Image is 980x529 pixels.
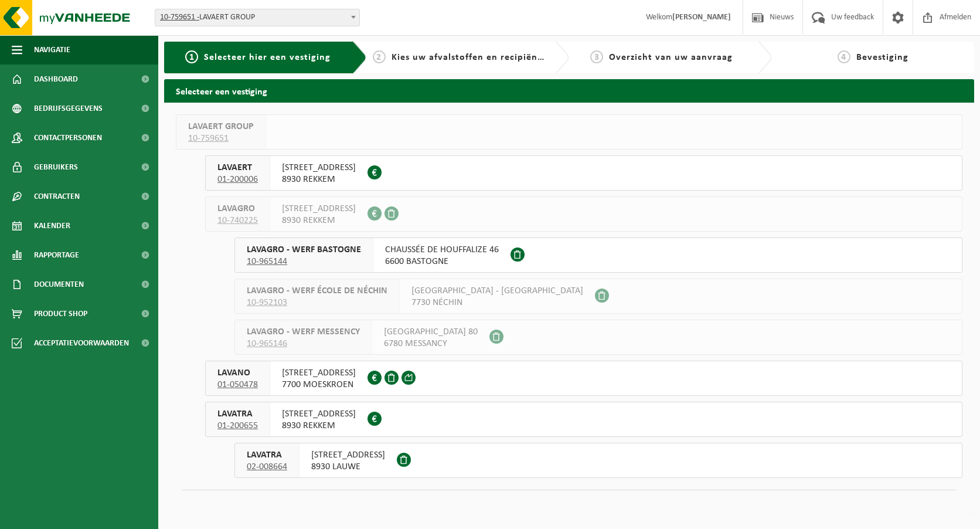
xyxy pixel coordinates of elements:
[188,134,229,143] tcxspan: Call 10-759651 via 3CX
[155,9,359,26] span: 10-759651 - LAVAERT GROUP
[373,50,386,63] span: 2
[282,215,356,226] span: 8930 REKKEM
[672,13,731,22] strong: [PERSON_NAME]
[185,50,198,63] span: 1
[385,256,499,267] span: 6600 BASTOGNE
[217,203,258,215] span: LAVAGRO
[217,162,258,174] span: LAVAERT
[217,408,258,420] span: LAVATRA
[282,420,356,432] span: 8930 REKKEM
[411,285,583,297] span: [GEOGRAPHIC_DATA] - [GEOGRAPHIC_DATA]
[34,182,80,211] span: Contracten
[282,174,356,185] span: 8930 REKKEM
[247,244,361,256] span: LAVAGRO - WERF BASTOGNE
[34,123,102,152] span: Contactpersonen
[856,53,908,62] span: Bevestiging
[411,297,583,308] span: 7730 NÉCHIN
[205,361,962,396] button: LAVANO 01-050478 [STREET_ADDRESS]7700 MOESKROEN
[392,53,553,62] span: Kies uw afvalstoffen en recipiënten
[188,121,254,133] span: LAVAERT GROUP
[34,65,78,94] span: Dashboard
[34,211,70,240] span: Kalender
[282,367,356,379] span: [STREET_ADDRESS]
[217,175,258,184] tcxspan: Call 01-200006 via 3CX
[282,162,356,174] span: [STREET_ADDRESS]
[590,50,603,63] span: 3
[384,338,478,350] span: 6780 MESSANCY
[247,449,287,461] span: LAVATRA
[282,203,356,215] span: [STREET_ADDRESS]
[385,244,499,256] span: CHAUSSÉE DE HOUFFALIZE 46
[155,9,360,26] span: 10-759651 - LAVAERT GROUP
[609,53,733,62] span: Overzicht van uw aanvraag
[247,257,287,266] tcxspan: Call 10-965144 via 3CX
[282,408,356,420] span: [STREET_ADDRESS]
[205,402,962,437] button: LAVATRA 01-200655 [STREET_ADDRESS]8930 REKKEM
[204,53,331,62] span: Selecteer hier een vestiging
[34,152,78,182] span: Gebruikers
[311,449,385,461] span: [STREET_ADDRESS]
[34,299,87,328] span: Product Shop
[217,216,258,225] tcxspan: Call 10-740225 via 3CX
[838,50,850,63] span: 4
[247,339,287,348] tcxspan: Call 10-965146 via 3CX
[247,285,387,297] span: LAVAGRO - WERF ÉCOLE DE NÉCHIN
[34,94,103,123] span: Bedrijfsgegevens
[34,35,70,65] span: Navigatie
[282,379,356,391] span: 7700 MOESKROEN
[217,380,258,389] tcxspan: Call 01-050478 via 3CX
[311,461,385,473] span: 8930 LAUWE
[217,421,258,430] tcxspan: Call 01-200655 via 3CX
[234,443,962,478] button: LAVATRA 02-008664 [STREET_ADDRESS]8930 LAUWE
[247,298,287,307] tcxspan: Call 10-952103 via 3CX
[34,270,84,299] span: Documenten
[247,326,360,338] span: LAVAGRO - WERF MESSENCY
[247,462,287,472] tcxspan: Call 02-008664 via 3CX
[164,79,974,102] h2: Selecteer een vestiging
[34,240,79,270] span: Rapportage
[384,326,478,338] span: [GEOGRAPHIC_DATA] 80
[160,13,199,22] tcxspan: Call 10-759651 - via 3CX
[234,238,962,273] button: LAVAGRO - WERF BASTOGNE 10-965144 CHAUSSÉE DE HOUFFALIZE 466600 BASTOGNE
[217,367,258,379] span: LAVANO
[34,328,129,358] span: Acceptatievoorwaarden
[205,155,962,191] button: LAVAERT 01-200006 [STREET_ADDRESS]8930 REKKEM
